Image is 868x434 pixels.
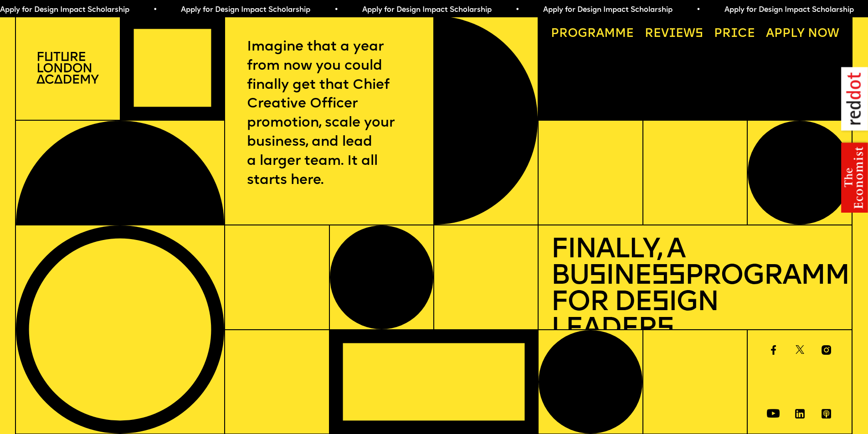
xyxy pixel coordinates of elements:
p: Imagine that a year from now you could finally get that Chief Creative Officer promotion, scale y... [247,38,412,190]
span: s [589,263,606,291]
span: • [153,6,157,14]
span: • [515,6,519,14]
span: s [652,289,668,317]
a: Price [708,22,761,46]
a: Apply now [760,22,845,46]
span: a [596,28,604,40]
a: Reviews [639,22,709,46]
a: Programme [545,22,640,46]
h1: Finally, a Bu ine Programme for De ign Leader [551,237,840,343]
span: A [766,28,774,40]
span: ss [651,263,685,291]
span: • [334,6,338,14]
span: • [696,6,700,14]
span: s [657,316,673,343]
